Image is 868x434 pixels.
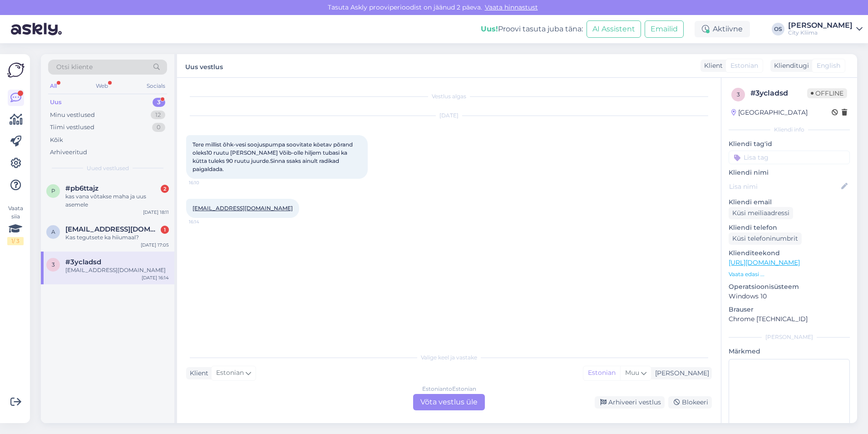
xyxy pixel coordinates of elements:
[52,261,55,268] span: 3
[216,368,244,378] span: Estonian
[788,22,853,29] div: [PERSON_NAME]
[482,3,541,11] a: Vaata hinnastust
[186,353,712,362] div: Valige keel ja vastake
[422,385,476,393] div: Estonian to Estonian
[50,123,94,132] div: Tiimi vestlused
[56,62,93,72] span: Otsi kliente
[152,123,165,132] div: 0
[817,61,840,71] span: English
[51,187,55,194] span: p
[729,248,850,258] p: Klienditeekond
[141,242,169,248] div: [DATE] 17:05
[700,61,723,71] div: Klient
[161,226,169,234] div: 1
[729,207,793,219] div: Küsi meiliaadressi
[729,151,850,164] input: Lisa tag
[807,88,847,98] span: Offline
[7,204,24,245] div: Vaata siia
[729,292,850,301] p: Windows 10
[143,209,169,216] div: [DATE] 18:11
[668,396,712,409] div: Blokeeri
[87,164,129,172] span: Uued vestlused
[142,274,169,281] div: [DATE] 16:14
[151,111,165,120] div: 12
[192,205,293,212] a: [EMAIL_ADDRESS][DOMAIN_NAME]
[481,25,498,33] b: Uus!
[186,111,712,120] div: [DATE]
[729,333,850,341] div: [PERSON_NAME]
[730,61,758,71] span: Estonian
[770,61,809,71] div: Klienditugi
[50,98,62,107] div: Uus
[65,258,101,266] span: #3ycladsd
[729,258,800,267] a: [URL][DOMAIN_NAME]
[153,98,165,107] div: 3
[729,305,850,314] p: Brauser
[7,237,24,245] div: 1 / 3
[186,92,712,101] div: Vestlus algas
[729,270,850,278] p: Vaata edasi ...
[788,22,863,36] a: [PERSON_NAME]City Kliima
[50,148,87,157] div: Arhiveeritud
[413,394,485,410] div: Võta vestlus üle
[51,228,55,235] span: a
[750,88,807,99] div: # 3ycladsd
[65,225,160,233] span: artirakki@hotmail.com
[737,91,740,98] span: 3
[772,23,784,35] div: OS
[65,184,99,192] span: #pb6ttajz
[65,233,169,242] div: Kas tegutsete ka hiiumaal?
[186,368,208,378] div: Klient
[189,218,223,225] span: 16:14
[729,232,802,245] div: Küsi telefoninumbrit
[595,396,665,409] div: Arhiveeri vestlus
[729,168,850,177] p: Kliendi nimi
[161,185,169,193] div: 2
[788,29,853,36] div: City Kliima
[145,80,167,92] div: Socials
[729,197,850,207] p: Kliendi email
[729,282,850,292] p: Operatsioonisüsteem
[94,80,110,92] div: Web
[645,20,684,38] button: Emailid
[729,126,850,134] div: Kliendi info
[481,24,583,35] div: Proovi tasuta juba täna:
[185,60,223,72] label: Uus vestlus
[48,80,59,92] div: All
[189,179,223,186] span: 16:10
[729,223,850,232] p: Kliendi telefon
[587,20,641,38] button: AI Assistent
[50,111,95,120] div: Minu vestlused
[50,136,63,145] div: Kõik
[583,366,620,380] div: Estonian
[729,182,839,192] input: Lisa nimi
[7,61,25,79] img: Askly Logo
[729,139,850,149] p: Kliendi tag'id
[65,192,169,209] div: kas vana võtakse maha ja uus asemele
[729,314,850,324] p: Chrome [TECHNICAL_ID]
[731,108,808,117] div: [GEOGRAPHIC_DATA]
[192,141,354,172] span: Tere millist õhk-vesi soojuspumpa soovitate köetav põrand oleks10 ruutu [PERSON_NAME] Võib-olle h...
[729,347,850,356] p: Märkmed
[65,266,169,274] div: [EMAIL_ADDRESS][DOMAIN_NAME]
[625,368,639,377] span: Muu
[695,21,750,37] div: Aktiivne
[651,368,709,378] div: [PERSON_NAME]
